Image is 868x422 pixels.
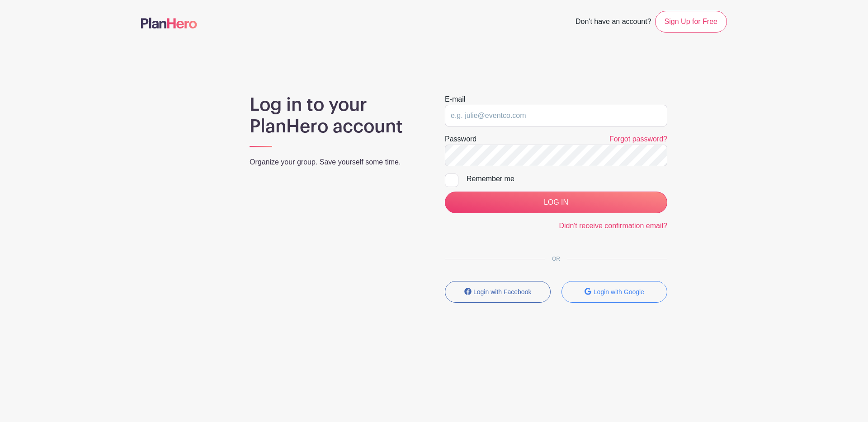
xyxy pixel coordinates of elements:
[473,288,531,295] small: Login with Facebook
[655,11,727,33] a: Sign Up for Free
[445,134,476,145] label: Password
[445,94,465,105] label: E-mail
[561,281,667,303] button: Login with Google
[467,173,667,184] div: Remember me
[609,135,667,143] a: Forgot password?
[576,13,651,33] span: Don't have an account?
[445,281,551,303] button: Login with Facebook
[594,288,644,295] small: Login with Google
[141,18,197,28] img: logo-507f7623f17ff9eddc593b1ce0a138ce2505c220e1c5a4e2b4648c50719b7d32.svg
[250,94,423,137] h1: Log in to your PlanHero account
[250,157,423,168] p: Organize your group. Save yourself some time.
[445,192,667,213] input: LOG IN
[559,222,667,230] a: Didn't receive confirmation email?
[445,105,667,127] input: e.g. julie@eventco.com
[545,256,567,262] span: OR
